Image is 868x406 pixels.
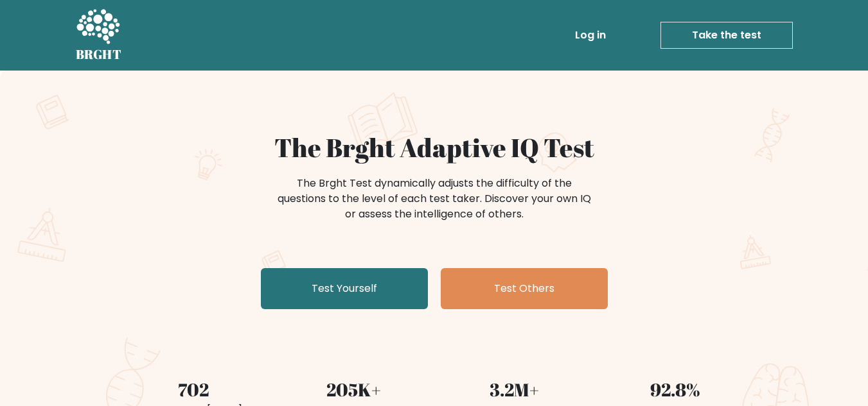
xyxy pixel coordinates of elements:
a: Log in [570,22,611,48]
a: Take the test [660,22,793,49]
h5: BRGHT [76,47,122,62]
div: 205K+ [281,376,427,403]
a: BRGHT [76,5,122,65]
div: 702 [121,376,266,403]
a: Test Others [441,268,608,309]
div: 3.2M+ [442,376,587,403]
h1: The Brght Adaptive IQ Test [121,132,748,163]
div: 92.8% [603,376,748,403]
div: The Brght Test dynamically adjusts the difficulty of the questions to the level of each test take... [274,176,595,222]
a: Test Yourself [261,268,428,309]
